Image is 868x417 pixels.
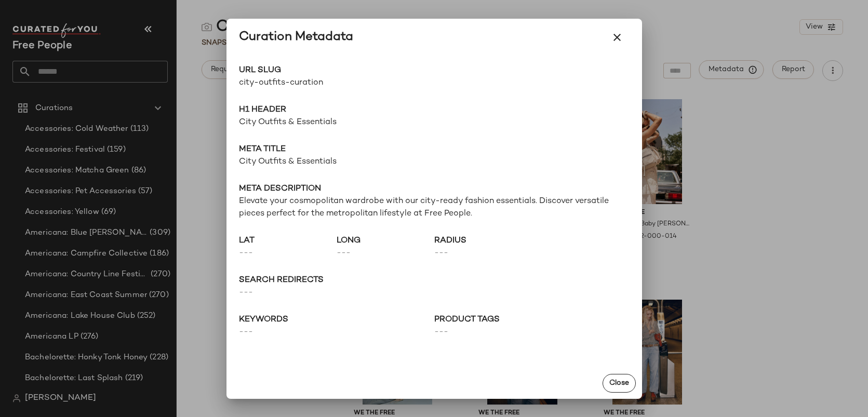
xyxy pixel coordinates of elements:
[239,29,353,46] div: Curation Metadata
[337,247,434,260] span: ---
[239,274,630,287] span: search redirects
[609,379,629,387] span: Close
[239,287,630,299] span: ---
[434,247,532,260] span: ---
[434,235,532,247] span: radius
[239,247,337,260] span: ---
[239,143,630,156] span: Meta title
[337,235,434,247] span: long
[239,77,434,89] span: city-outfits-curation
[239,235,337,247] span: lat
[434,314,630,326] span: Product Tags
[239,116,630,129] span: City Outfits & Essentials
[239,104,630,116] span: H1 Header
[239,326,434,339] span: ---
[239,156,630,168] span: City Outfits & Essentials
[239,183,630,195] span: Meta description
[239,64,434,77] span: URL Slug
[239,314,434,326] span: keywords
[603,374,636,393] button: Close
[239,195,630,220] span: Elevate your cosmopolitan wardrobe with our city-ready fashion essentials. Discover versatile pie...
[434,326,630,339] span: ---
